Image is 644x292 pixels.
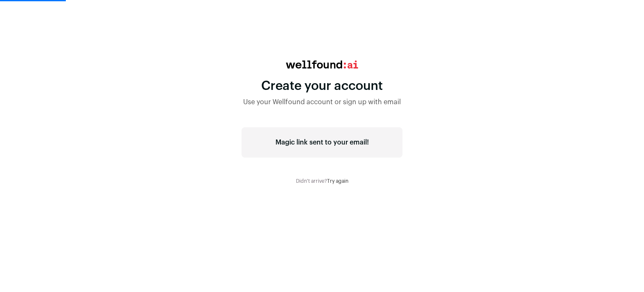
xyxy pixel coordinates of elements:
div: Create your account [241,79,402,94]
div: Didn't arrive? [241,178,402,184]
div: Use your Wellfound account or sign up with email [241,97,402,107]
a: Try again [327,179,348,184]
div: Magic link sent to your email! [241,127,402,158]
img: wellfound:ai [286,61,358,68]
